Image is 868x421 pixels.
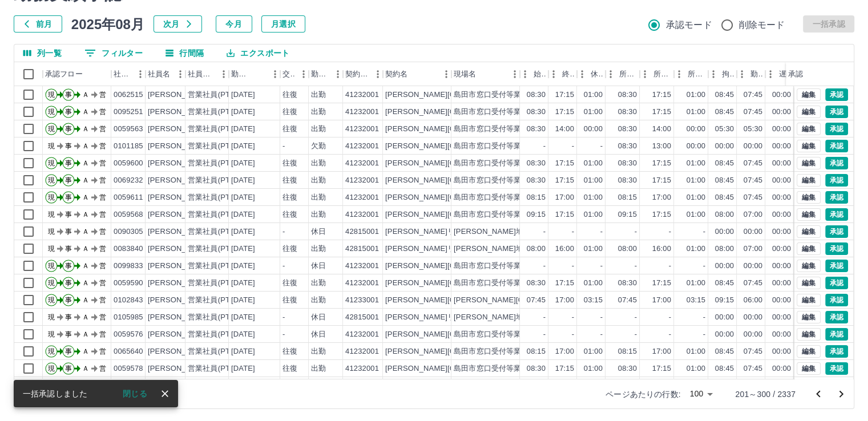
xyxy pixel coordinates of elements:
text: Ａ [82,176,89,184]
text: Ａ [82,193,89,201]
div: 社員番号 [111,62,146,86]
div: 07:45 [744,175,762,186]
div: [PERSON_NAME][GEOGRAPHIC_DATA] [385,90,526,100]
div: 00:00 [772,141,791,152]
div: [PERSON_NAME] [148,141,210,152]
div: [PERSON_NAME] [148,244,210,254]
div: [PERSON_NAME][GEOGRAPHIC_DATA] [385,158,526,169]
div: [PERSON_NAME]リース [385,226,470,237]
h5: 2025年08月 [71,15,144,33]
div: 17:15 [652,90,671,100]
div: 0101185 [114,141,143,152]
div: [PERSON_NAME] [148,90,210,100]
text: 営 [99,91,106,99]
text: Ａ [82,91,89,99]
div: 営業社員(PT契約) [188,124,248,135]
text: 営 [99,228,106,236]
div: 08:45 [715,107,734,118]
button: エクスポート [217,44,298,62]
text: 現 [48,176,55,184]
div: - [282,141,285,152]
div: 07:45 [744,107,762,118]
button: 次のページへ [830,383,853,406]
div: [PERSON_NAME][GEOGRAPHIC_DATA] [385,209,526,220]
text: 事 [65,125,72,133]
div: 勤務日 [231,62,251,86]
div: 41232001 [345,90,379,100]
div: 01:00 [687,158,705,169]
button: メニュー [215,66,232,83]
text: 営 [99,211,106,218]
button: 承認 [825,106,848,118]
div: [DATE] [231,192,255,203]
div: [DATE] [231,209,255,220]
div: 17:00 [555,192,574,203]
div: 休憩 [577,62,605,86]
button: 今月 [216,15,252,33]
div: 01:00 [687,175,705,186]
div: [PERSON_NAME] [148,107,210,118]
button: メニュー [438,66,455,83]
div: 17:15 [555,90,574,100]
div: [PERSON_NAME][GEOGRAPHIC_DATA] [385,192,526,203]
div: 07:00 [744,209,762,220]
div: - [600,141,603,152]
text: 現 [48,91,55,99]
div: 島田市窓口受付等業務包括業務 [454,209,559,220]
div: 17:00 [652,192,671,203]
div: 08:30 [527,158,546,169]
button: 編集 [797,328,821,341]
button: ソート [251,66,267,82]
div: 勤務 [737,62,765,86]
div: 01:00 [584,90,603,100]
div: 承認フロー [43,62,111,86]
div: 往復 [282,175,297,186]
div: 42815001 [345,226,379,237]
text: Ａ [82,159,89,167]
button: 編集 [797,191,821,204]
div: 0059568 [114,209,143,220]
text: 営 [99,142,106,150]
button: 月選択 [261,15,305,33]
div: 08:30 [527,124,546,135]
div: 00:00 [744,226,762,237]
div: [PERSON_NAME]地区生活交流拠点整備運営事業 [454,226,621,237]
div: 島田市窓口受付等業務包括業務 [454,158,559,169]
div: 00:00 [687,124,705,135]
div: 社員名 [148,62,170,86]
text: 現 [48,142,55,150]
div: 社員名 [146,62,185,86]
div: - [572,141,574,152]
div: 08:30 [618,141,637,152]
div: 01:00 [584,192,603,203]
div: 41232001 [345,158,379,169]
div: 00:00 [772,124,791,135]
div: [DATE] [231,107,255,118]
div: 17:15 [555,158,574,169]
div: 交通費 [282,62,295,86]
div: 拘束 [722,62,734,86]
div: 終業 [548,62,577,86]
div: 社員番号 [114,62,132,86]
button: 承認 [825,174,848,187]
div: 14:00 [652,124,671,135]
div: 14:00 [555,124,574,135]
div: 営業社員(PT契約) [188,209,248,220]
div: 01:00 [584,175,603,186]
div: 00:00 [584,124,603,135]
div: 島田市窓口受付等業務包括業務 [454,141,559,152]
text: Ａ [82,228,89,236]
button: 編集 [797,277,821,289]
button: 閉じる [114,385,156,402]
div: 始業 [520,62,548,86]
div: 0095251 [114,107,143,118]
div: 08:30 [618,175,637,186]
button: 承認 [825,208,848,221]
text: 事 [65,142,72,150]
div: 00:00 [715,226,734,237]
div: 17:15 [555,209,574,220]
div: - [600,226,603,237]
div: 休憩 [591,62,603,86]
div: 09:15 [527,209,546,220]
div: 承認 [786,62,845,86]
